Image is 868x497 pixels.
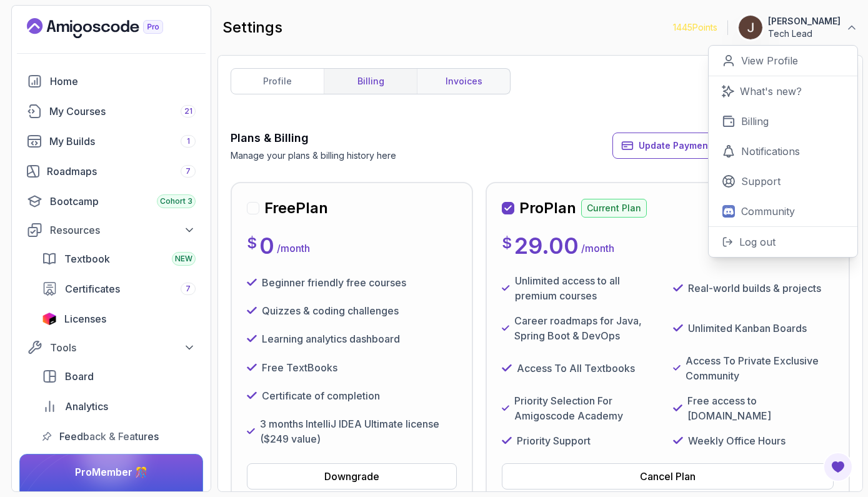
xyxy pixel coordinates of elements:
[65,281,120,296] span: Certificates
[19,219,203,241] button: Resources
[34,364,203,389] a: board
[222,18,282,38] h2: settings
[688,281,821,296] p: Real-world builds & projects
[515,273,663,303] p: Unlimited access to all premium courses
[19,69,203,94] a: home
[34,276,203,301] a: certificates
[688,321,807,336] p: Unlimited Kanban Boards
[739,234,776,249] p: Log out
[160,196,192,206] span: Cohort 3
[65,369,94,384] span: Board
[741,144,800,159] p: Notifications
[709,76,857,106] a: What's new?
[50,74,196,89] div: Home
[19,129,203,154] a: builds
[612,133,752,159] button: Update Payment Details
[709,226,857,257] button: Log out
[34,394,203,419] a: analytics
[19,189,203,214] a: bootcamp
[768,28,841,40] p: Tech Lead
[324,69,417,94] a: billing
[259,233,274,258] p: 0
[517,361,635,376] p: Access To All Textbooks
[260,416,457,446] p: 3 months IntelliJ IDEA Ultimate license ($249 value)
[231,129,396,147] h3: Plans & Billing
[277,241,310,256] p: / month
[581,199,647,218] p: Current Plan
[184,106,192,116] span: 21
[581,241,614,256] p: / month
[502,233,512,253] p: $
[709,136,857,166] a: Notifications
[687,393,834,423] p: Free access to [DOMAIN_NAME]
[519,198,576,218] h2: Pro Plan
[709,196,857,226] a: Community
[247,463,457,489] button: Downgrade
[247,233,257,253] p: $
[19,159,203,184] a: roadmaps
[686,353,834,383] p: Access To Private Exclusive Community
[262,360,337,375] p: Free TextBooks
[640,469,696,484] div: Cancel Plan
[738,15,858,40] button: user profile image[PERSON_NAME]Tech Lead
[59,429,159,444] span: Feedback & Features
[514,313,662,343] p: Career roadmaps for Java, Spring Boot & DevOps
[709,166,857,196] a: Support
[517,433,591,448] p: Priority Support
[823,452,853,482] button: Open Feedback Button
[639,139,744,152] span: Update Payment Details
[50,194,196,209] div: Bootcamp
[768,15,841,28] p: [PERSON_NAME]
[673,21,717,34] p: 1445 Points
[262,388,380,403] p: Certificate of completion
[64,251,110,266] span: Textbook
[49,134,196,149] div: My Builds
[741,114,769,129] p: Billing
[231,149,396,162] p: Manage your plans & billing history here
[231,69,324,94] a: profile
[49,104,196,119] div: My Courses
[709,46,857,76] a: View Profile
[262,275,406,290] p: Beginner friendly free courses
[262,331,400,346] p: Learning analytics dashboard
[739,16,762,39] img: user profile image
[262,303,399,318] p: Quizzes & coding challenges
[50,340,196,355] div: Tools
[324,469,379,484] div: Downgrade
[741,204,795,219] p: Community
[65,399,108,414] span: Analytics
[27,18,192,38] a: Landing page
[502,463,834,489] button: Cancel Plan
[741,174,781,189] p: Support
[47,164,196,179] div: Roadmaps
[688,433,786,448] p: Weekly Office Hours
[19,99,203,124] a: courses
[264,198,328,218] h2: Free Plan
[34,424,203,449] a: feedback
[187,136,190,146] span: 1
[514,233,579,258] p: 29.00
[175,254,192,264] span: NEW
[740,84,802,99] p: What's new?
[19,336,203,359] button: Tools
[34,246,203,271] a: textbook
[514,393,662,423] p: Priority Selection For Amigoscode Academy
[34,306,203,331] a: licenses
[64,311,106,326] span: Licenses
[50,223,196,238] div: Resources
[186,166,191,176] span: 7
[42,313,57,325] img: jetbrains icon
[186,284,191,294] span: 7
[741,53,798,68] p: View Profile
[709,106,857,136] a: Billing
[417,69,510,94] a: invoices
